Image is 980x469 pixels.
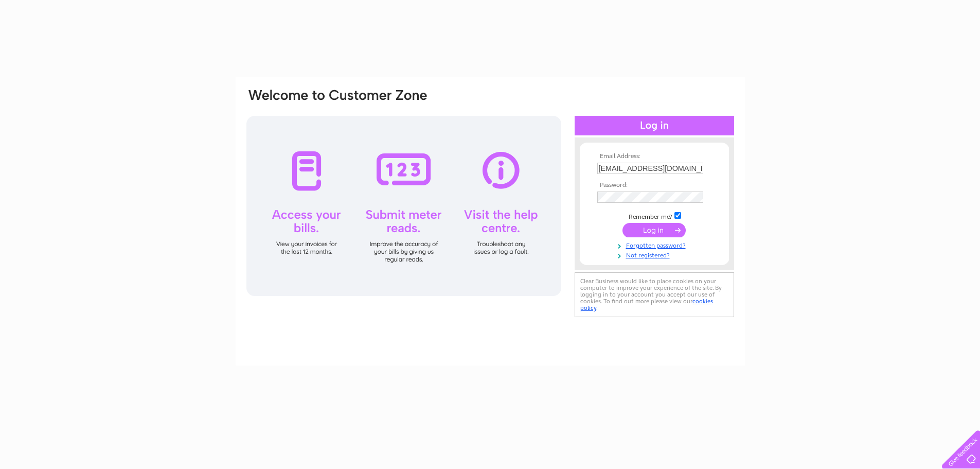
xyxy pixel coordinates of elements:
[597,240,714,250] a: Forgotten password?
[575,272,734,317] div: Clear Business would like to place cookies on your computer to improve your experience of the sit...
[622,223,686,237] input: Submit
[595,153,714,160] th: Email Address:
[595,211,714,221] td: Remember me?
[595,182,714,189] th: Password:
[580,298,713,311] a: cookies policy
[597,250,714,259] a: Not registered?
